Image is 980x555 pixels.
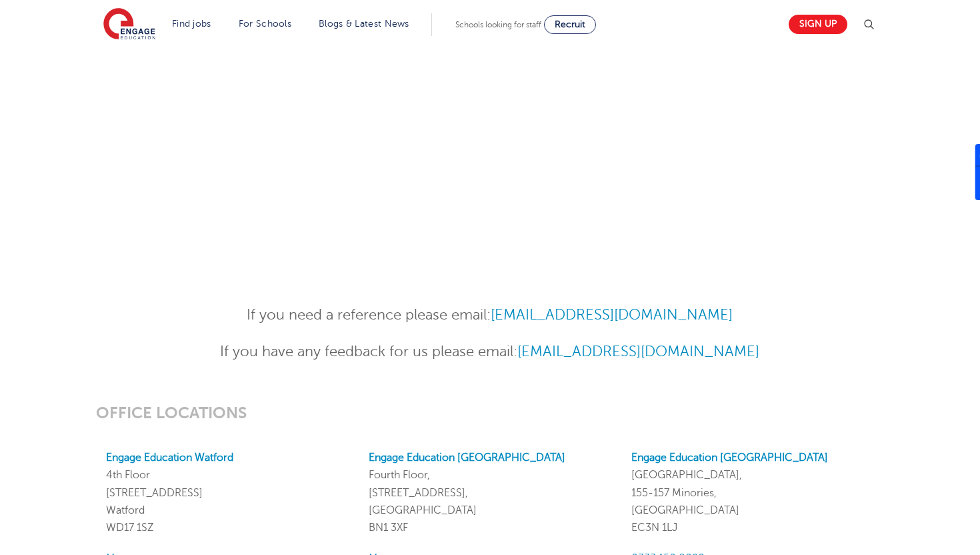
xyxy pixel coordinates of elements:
[106,452,233,464] a: Engage Education Watford
[163,340,817,364] p: If you have any feedback for us please email:
[369,452,565,464] a: Engage Education [GEOGRAPHIC_DATA]
[491,307,733,323] a: [EMAIL_ADDRESS][DOMAIN_NAME]
[517,344,759,360] a: [EMAIL_ADDRESS][DOMAIN_NAME]
[631,449,874,536] p: [GEOGRAPHIC_DATA], 155-157 Minories, [GEOGRAPHIC_DATA] EC3N 1LJ
[103,8,155,41] img: Engage Education
[106,449,349,536] p: 4th Floor [STREET_ADDRESS] Watford WD17 1SZ
[319,19,409,29] a: Blogs & Latest News
[163,304,817,327] p: If you need a reference please email:
[172,19,211,29] a: Find jobs
[555,19,585,29] span: Recruit
[631,452,828,464] a: Engage Education [GEOGRAPHIC_DATA]
[369,449,611,536] p: Fourth Floor, [STREET_ADDRESS], [GEOGRAPHIC_DATA] BN1 3XF
[455,20,541,29] span: Schools looking for staff
[239,19,291,29] a: For Schools
[544,15,596,34] a: Recruit
[96,404,885,422] h3: OFFICE LOCATIONS
[789,15,847,34] a: Sign up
